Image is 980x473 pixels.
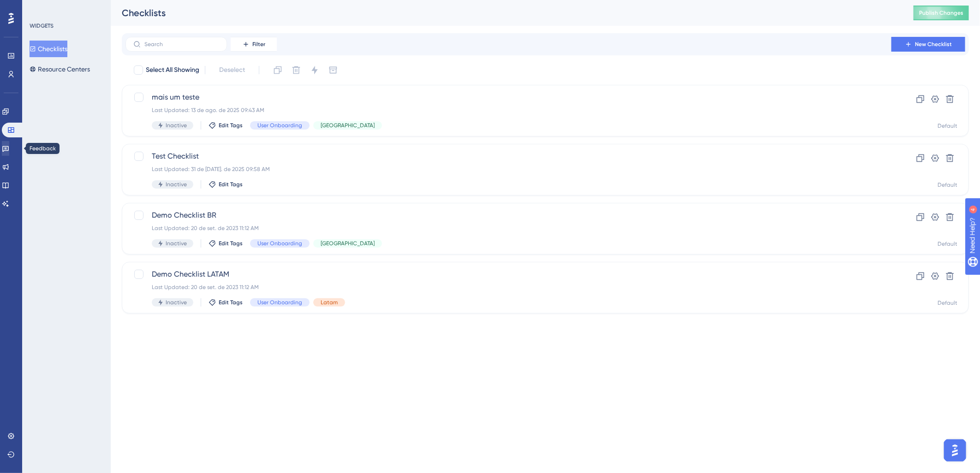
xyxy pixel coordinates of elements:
[915,41,952,48] span: New Checklist
[257,299,302,306] span: User Onboarding
[166,240,187,247] span: Inactive
[209,181,243,188] button: Edit Tags
[152,92,865,103] span: mais um teste
[252,41,265,48] span: Filter
[919,9,963,17] span: Publish Changes
[30,61,90,77] button: Resource Centers
[152,151,865,162] span: Test Checklist
[152,166,865,173] div: Last Updated: 31 de [DATE]. de 2025 09:58 AM
[152,225,865,232] div: Last Updated: 20 de set. de 2023 11:12 AM
[219,299,243,306] span: Edit Tags
[891,37,965,52] button: New Checklist
[22,2,58,13] span: Need Help?
[209,299,243,306] button: Edit Tags
[257,122,302,129] span: User Onboarding
[152,269,865,280] span: Demo Checklist LATAM
[938,240,957,248] div: Default
[321,240,375,247] span: [GEOGRAPHIC_DATA]
[152,106,865,114] div: Last Updated: 13 de ago. de 2025 09:43 AM
[941,437,969,464] iframe: UserGuiding AI Assistant Launcher
[219,65,245,76] span: Deselect
[321,299,338,306] span: Latam
[938,122,957,130] div: Default
[938,299,957,307] div: Default
[211,62,253,78] button: Deselect
[144,41,219,47] input: Search
[64,5,66,12] div: 4
[321,122,375,129] span: [GEOGRAPHIC_DATA]
[938,181,957,189] div: Default
[152,284,865,291] div: Last Updated: 20 de set. de 2023 11:12 AM
[209,122,243,129] button: Edit Tags
[257,240,302,247] span: User Onboarding
[146,65,199,76] span: Select All Showing
[219,181,243,188] span: Edit Tags
[209,240,243,247] button: Edit Tags
[30,22,54,30] div: WIDGETS
[219,122,243,129] span: Edit Tags
[152,210,865,221] span: Demo Checklist BR
[219,240,243,247] span: Edit Tags
[166,122,187,129] span: Inactive
[166,181,187,188] span: Inactive
[231,37,277,52] button: Filter
[914,6,969,20] button: Publish Changes
[122,6,890,19] div: Checklists
[30,41,67,57] button: Checklists
[166,299,187,306] span: Inactive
